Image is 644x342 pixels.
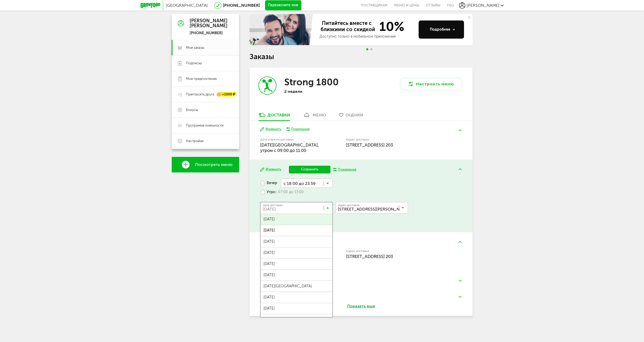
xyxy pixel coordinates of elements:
span: Go to slide 1 [366,48,368,50]
a: Пригласить друга +1000 ₽ [172,87,239,102]
div: меню [313,113,326,117]
span: [GEOGRAPHIC_DATA] [166,3,208,8]
span: [STREET_ADDRESS] 203 [346,142,393,148]
button: Изменить [260,167,281,172]
label: Адрес доставки [346,138,443,141]
span: [DATE] [260,259,333,269]
button: Перезвоните мне [265,0,301,11]
label: Вечер [260,179,277,188]
p: 2 недели [284,89,352,94]
label: Дата и время доставки [260,138,320,141]
span: [DATE] [260,270,333,281]
div: [DATE] [260,293,462,297]
a: Мои предпочтения [172,71,239,87]
span: [STREET_ADDRESS] 203 [346,254,393,259]
span: [DATE] [260,247,333,258]
span: Адрес доставки [338,204,359,207]
a: Доставки [256,112,293,121]
span: с 07:00 до 13:00 [275,190,304,194]
div: Доставки [267,113,290,117]
div: +1000 ₽ [217,92,237,97]
a: Оценки [336,112,366,121]
div: Доступно только в мобильном приложении [320,34,414,39]
span: Посмотреть меню [195,162,232,167]
img: arrow-down-green.fb8ae4f.svg [459,296,462,298]
label: Адрес доставки [346,250,443,253]
span: [DATE] [260,303,333,314]
img: family-banner.579af9d.jpg [250,14,314,45]
span: [DATE] [260,292,333,303]
span: Программа лояльности [186,123,224,128]
span: Мои предпочтения [186,76,217,81]
span: Go to slide 2 [370,48,372,50]
span: Мои заказы [186,45,204,50]
img: arrow-down-green.fb8ae4f.svg [459,280,462,282]
img: arrow-up-green.5eb5f82.svg [459,129,462,131]
span: Подписка [186,61,202,66]
a: Мои заказы [172,40,239,55]
img: arrow-up-green.5eb5f82.svg [459,241,462,243]
a: Бонусы [172,102,239,118]
div: Подробнее [430,27,455,32]
button: Изменить [260,127,281,132]
div: [DATE] [260,277,462,281]
span: [DATE] [260,225,333,236]
span: [DATE] [260,236,333,247]
a: Программа лояльности [172,118,239,133]
span: Настройки [186,139,204,143]
div: [PHONE_NUMBER] [190,31,227,36]
img: arrow-up-green.5eb5f82.svg [459,168,462,170]
button: Показать еще [332,303,390,309]
button: Пожелания [333,167,357,172]
a: [PHONE_NUMBER] [223,3,260,8]
button: Подробнее [419,20,464,39]
a: Посмотреть меню [172,157,239,172]
div: [PERSON_NAME] [PERSON_NAME] [190,18,227,29]
span: [DATE][GEOGRAPHIC_DATA] [260,281,333,292]
span: Бонусы [186,108,198,112]
span: Пригласить друга [186,92,214,97]
span: [PERSON_NAME] [467,3,499,8]
span: [DATE] [260,214,333,225]
h1: Заказы [250,53,473,60]
span: [DATE][GEOGRAPHIC_DATA], утром c 09:00 до 11:00 [260,142,319,153]
h3: Strong 1800 [284,76,339,88]
span: Питайтесь вместе с близкими со скидкой [320,20,376,33]
div: Пожелания [291,127,310,131]
div: Пожелания [338,167,356,172]
label: Утро [260,188,304,197]
span: Оценки [345,113,363,117]
span: 10% [376,20,404,33]
a: Подписка [172,55,239,71]
a: меню [300,112,329,121]
span: [DATE] [260,314,333,325]
button: Пожелания [286,127,310,131]
button: Сохранить [289,166,330,173]
a: Настройки [172,133,239,149]
button: Настроить меню [400,78,462,90]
